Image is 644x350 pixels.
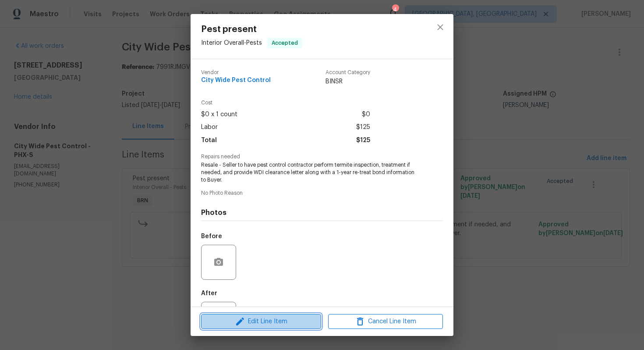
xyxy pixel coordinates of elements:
span: Cost [201,100,370,106]
button: Cancel Line Item [328,314,443,329]
span: $0 [362,108,370,121]
span: Account Category [326,70,370,75]
h4: Photos [201,208,443,217]
div: 4 [392,5,398,14]
span: Accepted [268,39,301,47]
button: close [430,17,451,38]
span: BINSR [326,77,370,86]
h5: After [201,290,217,296]
span: Cancel Line Item [331,316,440,327]
span: $125 [356,134,370,147]
span: City Wide Pest Control [201,77,271,84]
span: No Photo Reason [201,190,443,196]
span: Edit Line Item [204,316,318,327]
span: Total [201,134,217,147]
h5: Before [201,233,222,239]
span: Labor [201,121,218,134]
span: Interior Overall - Pests [201,40,262,46]
span: Resale - Seller to have pest control contractor perform termite inspection, treatment if needed, ... [201,161,419,183]
span: $125 [356,121,370,134]
span: Pest present [201,25,302,34]
span: Vendor [201,70,271,75]
span: $0 x 1 count [201,108,237,121]
span: Repairs needed [201,154,443,160]
button: Edit Line Item [201,314,321,329]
